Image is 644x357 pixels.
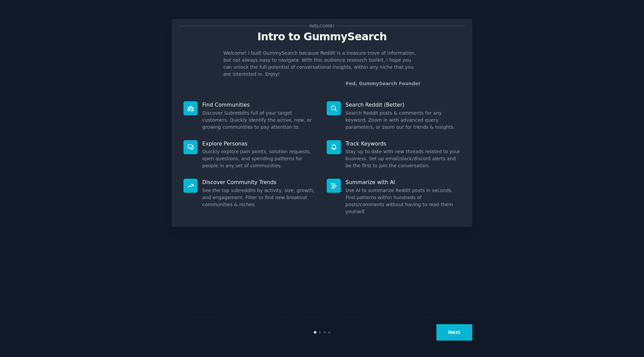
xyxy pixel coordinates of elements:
div: - [344,80,421,87]
button: Next [436,324,472,341]
dd: Use AI to summarize Reddit posts in seconds. Find patterns within hundreds of posts/comments with... [345,187,461,215]
p: Track Keywords [345,140,461,147]
span: Welcome! [308,22,336,29]
a: Fed, GummySearch Founder [346,81,421,86]
p: Summarize with AI [345,179,461,186]
p: Welcome! I built GummySearch because Reddit is a treasure trove of information, but not always ea... [223,50,421,78]
p: Intro to GummySearch [179,31,465,43]
dd: Search Reddit posts & comments for any keyword. Zoom in with advanced query parameters, or zoom o... [345,110,461,131]
p: Find Communities [202,101,317,108]
p: Search Reddit (Better) [345,101,461,108]
dd: Quickly explore pain points, solution requests, open questions, and spending patterns for people ... [202,148,317,169]
dd: Discover Subreddits full of your target customers. Quickly identify the active, new, or growing c... [202,110,317,131]
dd: Stay up to date with new threads related to your business. Set up email/slack/discord alerts and ... [345,148,461,169]
dd: See the top subreddits by activity, size, growth, and engagement. Filter to find new breakout com... [202,187,317,208]
p: Discover Community Trends [202,179,317,186]
p: Explore Personas [202,140,317,147]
